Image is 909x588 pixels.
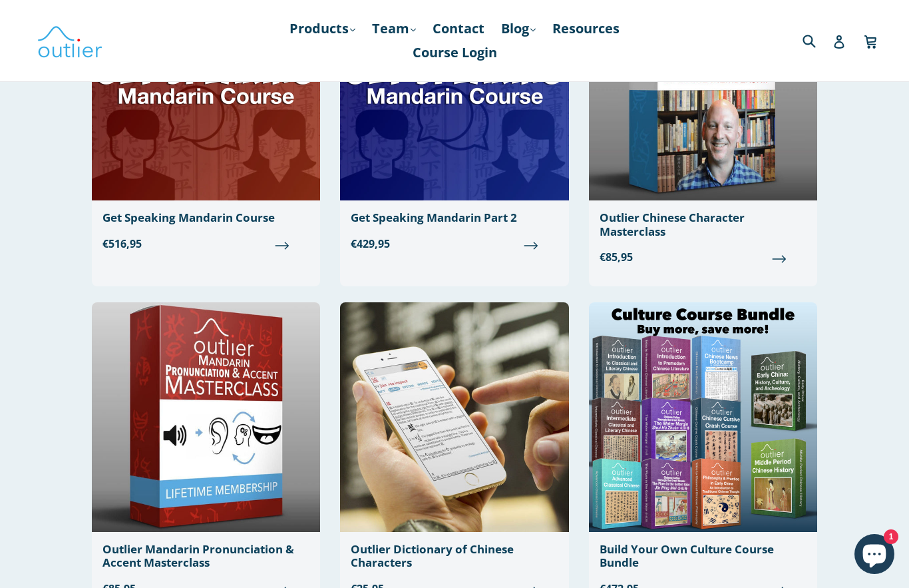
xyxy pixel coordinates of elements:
[351,211,558,224] div: Get Speaking Mandarin Part 2
[102,211,309,224] div: Get Speaking Mandarin Course
[102,236,309,252] span: €516,95
[494,17,542,41] a: Blog
[351,543,558,570] div: Outlier Dictionary of Chinese Characters
[600,211,807,238] div: Outlier Chinese Character Masterclass
[37,21,103,60] img: Outlier Linguistics
[600,543,807,570] div: Build Your Own Culture Course Bundle
[340,302,568,532] img: Outlier Dictionary of Chinese Characters Outlier Linguistics
[600,249,807,265] span: €85,95
[92,302,320,532] img: Outlier Mandarin Pronunciation & Accent Masterclass Outlier Linguistics
[799,27,836,54] input: Search
[102,543,309,570] div: Outlier Mandarin Pronunciation & Accent Masterclass
[365,17,423,41] a: Team
[283,17,362,41] a: Products
[426,17,491,41] a: Contact
[850,534,898,577] inbox-online-store-chat: Shopify online store chat
[351,236,558,252] span: €429,95
[406,41,504,65] a: Course Login
[589,302,817,532] img: Build Your Own Culture Course Bundle
[546,17,626,41] a: Resources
